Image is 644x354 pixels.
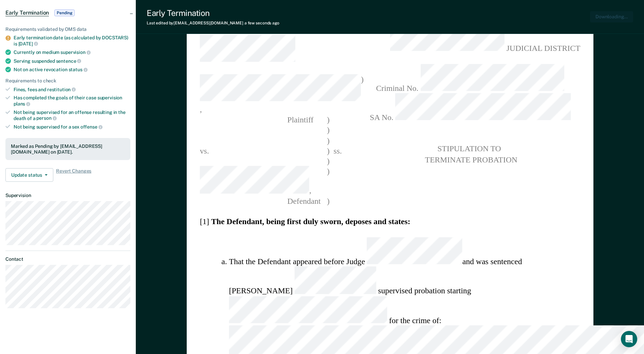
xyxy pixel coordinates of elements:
[590,11,633,22] button: Downloading...
[14,58,130,64] div: Serving suspended
[56,168,91,182] span: Revert Changes
[327,156,330,166] span: )
[36,115,56,121] span: person
[360,64,580,94] span: Criminal No.
[5,78,130,84] div: Requirements to check
[360,24,580,54] span: JUDICIAL DISTRICT
[14,95,130,106] div: Has completed the goals of their case supervision
[14,86,130,93] div: Fines, fees and
[327,114,330,125] span: )
[14,110,130,121] div: Not being supervised for an offense resulting in the death of a
[621,331,637,347] div: Open Intercom Messenger
[327,145,330,156] span: )
[14,35,130,46] div: Early termination date (as calculated by DOCSTARS) is [DATE]
[11,143,125,155] div: Marked as Pending by [EMAIL_ADDRESS][DOMAIN_NAME] on [DATE].
[69,67,88,72] span: status
[327,166,330,196] span: )
[200,115,313,124] span: Plaintiff
[147,8,279,18] div: Early Termination
[329,24,345,64] span: ss.
[200,24,327,64] span: COUNTY OF
[327,196,330,206] span: )
[244,21,279,25] span: a few seconds ago
[360,94,580,123] span: SA No.
[5,193,130,198] dt: Supervision
[200,196,320,205] span: Defendant
[327,125,330,135] span: )
[14,66,130,73] div: Not on active revocation
[56,58,81,64] span: sentence
[211,217,410,226] strong: The Defendant, being first duly sworn, deposes and states:
[200,166,327,196] span: ,
[80,124,103,130] span: offense
[47,87,76,92] span: restitution
[5,256,130,262] dt: Contact
[327,24,330,64] span: )
[5,26,130,32] div: Requirements validated by OMS data
[200,217,580,227] section: [1]
[5,9,49,16] span: Early Termination
[200,75,361,114] span: ,
[14,101,30,106] span: plans
[147,21,279,25] div: Last edited by [EMAIL_ADDRESS][DOMAIN_NAME]
[54,9,75,16] span: Pending
[60,50,90,55] span: supervision
[360,144,580,164] pre: STIPULATION TO TERMINATE PROBATION
[327,135,330,145] span: )
[14,124,130,130] div: Not being supervised for a sex
[5,168,53,182] button: Update status
[329,145,345,156] span: ss.
[14,49,130,55] div: Currently on medium
[200,146,209,155] span: vs.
